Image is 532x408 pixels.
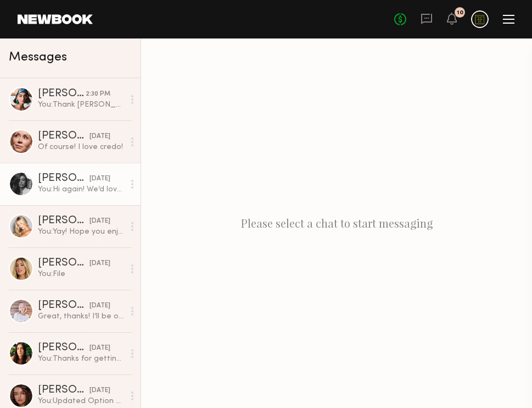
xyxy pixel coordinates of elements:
div: [PERSON_NAME] [38,173,89,184]
div: [PERSON_NAME] [38,343,89,354]
div: [DATE] [89,258,110,269]
div: Of course! I love credo! [38,142,124,152]
div: [DATE] [89,301,110,311]
div: You: Thank [PERSON_NAME]! We'll share with the team! [38,100,124,110]
div: [DATE] [89,216,110,227]
div: [PERSON_NAME] [38,89,86,100]
div: [DATE] [89,174,110,184]
div: You: Yay! Hope you enjoy the balms & excited to see what you create! [38,227,124,237]
div: [PERSON_NAME] [38,258,89,269]
div: You: Updated Option Request [38,396,124,406]
div: [DATE] [89,131,110,142]
span: Messages [9,51,67,64]
div: Please select a chat to start messaging [141,38,532,408]
div: You: Hi again! We’d love to explore a partnership with your platform through whitelisting. If you... [38,184,124,195]
div: You: File [38,269,124,279]
div: Great, thanks! I’ll be out of cell service here and there but will check messages whenever I have... [38,311,124,322]
div: [DATE] [89,385,110,396]
div: [PERSON_NAME] [38,216,89,227]
div: [PERSON_NAME] [38,385,89,396]
div: 10 [457,10,463,16]
div: You: Thanks for getting back to us! We'll keep you in mind for the next one! xx [38,354,124,364]
div: 2:30 PM [86,89,110,100]
div: [DATE] [89,343,110,354]
div: [PERSON_NAME] [38,300,89,311]
div: [PERSON_NAME] [38,131,89,142]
